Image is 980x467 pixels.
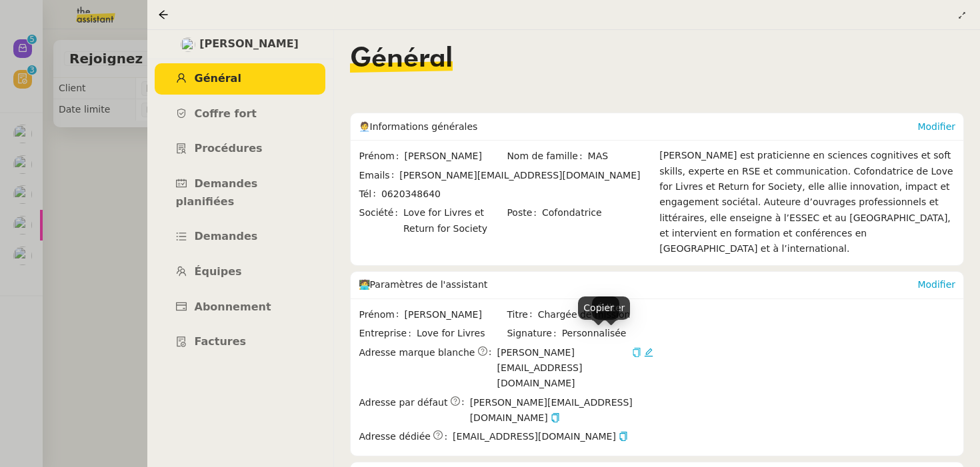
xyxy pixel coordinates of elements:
[405,149,506,164] span: [PERSON_NAME]
[359,168,400,183] span: Emails
[195,335,247,348] span: Factures
[562,326,627,341] span: Personnalisée
[359,345,475,360] span: Adresse marque blanche
[370,279,488,290] span: Paramètres de l'assistant
[195,300,271,313] span: Abonnement
[195,107,257,120] span: Coffre fort
[370,121,478,132] span: Informations générales
[538,307,654,322] span: Chargée de mission
[155,256,325,288] a: Équipes
[155,169,325,217] a: Demandes planifiées
[507,149,587,164] span: Nom de famille
[542,205,653,221] span: Cofondatrice
[359,326,417,341] span: Entreprise
[588,149,654,164] span: MAS
[195,265,242,278] span: Équipes
[917,121,955,132] a: Modifier
[359,205,403,236] span: Société
[359,429,431,444] span: Adresse dédiée
[359,187,381,202] span: Tél
[359,113,918,140] div: 🧑‍💼
[155,221,325,252] a: Demandes
[359,395,448,410] span: Adresse par défaut
[405,307,506,322] span: [PERSON_NAME]
[359,307,405,322] span: Prénom
[507,326,561,341] span: Signature
[497,345,630,392] span: [PERSON_NAME][EMAIL_ADDRESS][DOMAIN_NAME]
[381,189,441,199] span: 0620348640
[507,307,537,322] span: Titre
[659,148,955,256] div: [PERSON_NAME] est praticienne en sciences cognitives et soft skills, experte en RSE et communicat...
[507,205,542,221] span: Poste
[195,142,263,155] span: Procédures
[155,99,325,130] a: Coffre fort
[176,177,258,208] span: Demandes planifiées
[470,395,654,426] span: [PERSON_NAME][EMAIL_ADDRESS][DOMAIN_NAME]
[195,230,258,242] span: Demandes
[155,63,325,95] a: Général
[181,37,195,52] img: users%2FtFhOaBya8rNVU5KG7br7ns1BCvi2%2Favatar%2Faa8c47da-ee6c-4101-9e7d-730f2e64f978
[578,296,619,320] div: Copier
[359,149,405,164] span: Prénom
[155,133,325,165] a: Procédures
[155,292,325,323] a: Abonnement
[350,46,453,73] span: Général
[453,429,628,444] span: [EMAIL_ADDRESS][DOMAIN_NAME]
[359,272,918,298] div: 🧑‍💻
[399,170,640,181] span: [PERSON_NAME][EMAIL_ADDRESS][DOMAIN_NAME]
[917,279,955,290] a: Modifier
[417,326,505,341] span: Love for Livres
[199,35,299,53] span: [PERSON_NAME]
[403,205,505,236] span: Love for Livres et Return for Society
[195,72,241,85] span: Général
